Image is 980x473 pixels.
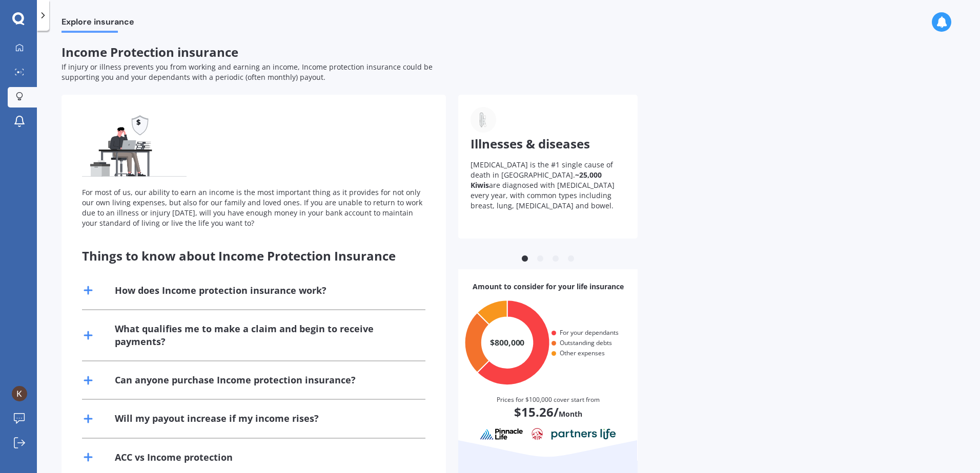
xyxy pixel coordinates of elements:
span: Income Protection insurance [62,44,238,60]
button: 1 [520,254,530,264]
span: Other expenses [560,349,605,357]
div: How does Income protection insurance work? [115,284,326,297]
button: 2 [535,254,545,264]
p: [MEDICAL_DATA] is the #1 single cause of death in [GEOGRAPHIC_DATA]. are diagnosed with [MEDICAL_... [471,160,625,211]
img: Illnesses & diseases [471,107,496,133]
div: Will my payout increase if my income rises? [115,412,319,425]
div: For most of us, our ability to earn an income is the most important thing as it provides for not ... [82,187,425,228]
b: ~25,000 Kiwis [471,170,602,190]
img: Income Protection insurance [82,115,187,177]
span: Things to know about Income Protection Insurance [82,247,396,264]
button: 4 [566,254,576,264]
img: aia [532,428,543,440]
span: Outstanding debts [560,338,612,347]
div: Prices for $100,000 cover start from [471,395,625,405]
div: ACC vs Income protection [115,451,233,464]
img: AAcHTtcdQ1x94mqQ3Zg7hMwKkxVN16-P63ATckXGvnxT=s96-c [12,386,27,401]
span: $ 15.26 / [514,403,559,420]
span: For your dependants [560,328,619,337]
img: pinnacle [480,428,523,440]
b: Amount to consider for your life insurance [471,282,625,292]
span: If injury or illness prevents you from working and earning an income, Income protection insurance... [62,62,433,82]
button: 3 [550,254,561,264]
span: Illnesses & diseases [471,135,590,152]
div: Can anyone purchase Income protection insurance? [115,374,356,386]
div: What qualifies me to make a claim and begin to receive payments? [115,322,413,348]
span: Explore insurance [62,17,134,31]
span: Month [559,409,582,419]
img: partnersLife [551,428,616,440]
